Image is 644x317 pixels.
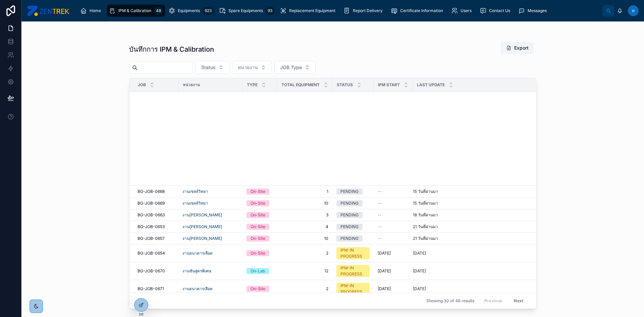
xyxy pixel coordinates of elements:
p: 15 วันที่ผ่านมา [413,189,438,194]
span: Job [138,82,146,88]
a: [DATE] [413,268,528,274]
a: 1 [281,189,328,194]
a: -- [378,224,409,229]
button: Next [509,296,528,306]
a: งานชันสูตรพิเศษ [182,268,238,274]
a: งาน[PERSON_NAME] [182,224,222,229]
span: -- [378,212,382,218]
span: ท [632,8,635,13]
a: On-Site [247,286,273,292]
a: งานชันสูตรพิเศษ [182,268,211,274]
a: BG-JOB-0670 [138,268,174,274]
a: 3 [281,212,328,218]
div: 923 [203,7,214,15]
a: [DATE] [413,286,528,292]
a: IPM-IN PROGRESS [336,283,370,295]
a: งาน[PERSON_NAME] [182,236,222,241]
a: [DATE] [413,251,528,256]
a: งานธนาคารเลือด [182,251,213,256]
p: [DATE] [413,251,426,256]
a: PENDING [336,235,370,242]
a: 4 [281,224,328,229]
span: BG-JOB-0668 [138,189,165,194]
span: BG-JOB-0657 [138,236,165,241]
a: Report Delivery [341,5,387,17]
a: Certificate Information [389,5,448,17]
div: On-Site [251,250,265,256]
a: Spare Equipments93 [217,5,276,17]
div: IPM-IN PROGRESS [340,283,366,295]
a: Replacement Equipment [278,5,340,17]
span: [DATE] [378,268,391,274]
a: PENDING [336,224,370,230]
a: BG-JOB-0654 [138,251,174,256]
a: BG-JOB-0657 [138,236,174,241]
a: 21 วันที่ผ่านมา [413,224,528,229]
span: หน่วยงาน [238,64,258,71]
a: Messages [516,5,551,17]
a: งานธนาคารเลือด [182,251,238,256]
a: PENDING [336,189,370,195]
p: 21 วันที่ผ่านมา [413,224,438,229]
a: 15 วันที่ผ่านมา [413,189,528,194]
span: Home [90,8,101,13]
a: PENDING [336,212,370,218]
span: Spare Equipments [228,8,263,13]
div: PENDING [340,224,359,230]
button: Export [501,42,534,54]
span: Type [247,82,258,88]
a: งาน[PERSON_NAME] [182,212,222,218]
a: งาน[PERSON_NAME] [182,212,238,218]
a: งาน[PERSON_NAME] [182,236,238,241]
a: [DATE] [378,268,409,274]
div: On-Lab [251,268,265,274]
a: BG-JOB-0663 [138,212,174,218]
span: Users [461,8,472,13]
a: IPM-IN PROGRESS [336,247,370,259]
span: Replacement Equipment [289,8,335,13]
a: งานเซลล์วิทยา [182,189,208,194]
span: BG-JOB-0654 [138,251,165,256]
a: IPM & Calibration48 [107,5,165,17]
span: 2 [281,251,328,256]
div: On-Site [251,189,265,195]
a: Equipments923 [166,5,216,17]
a: งานธนาคารเลือด [182,286,238,292]
a: 10 [281,236,328,241]
span: หน่วยงาน [183,82,200,88]
h1: บันทึกการ IPM & Calibration [129,45,214,54]
a: 15 วันที่ผ่านมา [413,201,528,206]
span: Total Equipment [281,82,320,88]
div: 48 [154,7,163,15]
div: On-Site [251,200,265,206]
a: งานเซลล์วิทยา [182,189,238,194]
a: On-Site [247,235,273,242]
a: 10 [281,201,328,206]
img: App logo [27,5,69,16]
span: [DATE] [378,251,391,256]
a: IPM-IN PROGRESS [336,265,370,277]
p: 21 วันที่ผ่านมา [413,236,438,241]
a: BG-JOB-0669 [138,201,174,206]
a: งานเซลล์วิทยา [182,201,238,206]
a: On-Site [247,224,273,230]
span: Showing 30 of 48 results [426,298,474,304]
div: PENDING [340,189,359,195]
div: scrollable content [75,3,602,18]
a: Contact Us [478,5,515,17]
span: Contact Us [489,8,510,13]
span: IPM Start [378,82,400,88]
a: On-Site [247,212,273,218]
span: Status [337,82,353,88]
span: -- [378,189,382,194]
a: 18 วันที่ผ่านมา [413,212,528,218]
button: Select Button [274,61,316,74]
a: BG-JOB-0653 [138,224,174,229]
span: -- [378,201,382,206]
